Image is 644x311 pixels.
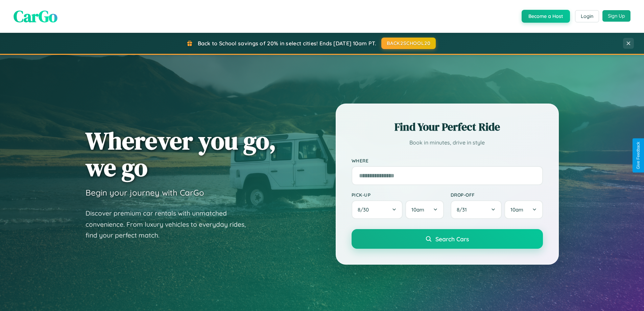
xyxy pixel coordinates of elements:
button: 8/31 [451,200,502,219]
button: 10am [405,200,444,219]
span: 10am [411,206,424,213]
label: Pick-up [352,192,444,198]
span: Back to School savings of 20% in select cities! Ends [DATE] 10am PT. [198,40,376,47]
span: 10am [510,206,523,213]
button: Login [575,10,599,22]
button: Search Cars [352,229,543,249]
span: Search Cars [435,235,469,243]
label: Drop-off [451,192,543,198]
button: 8/30 [352,200,403,219]
p: Discover premium car rentals with unmatched convenience. From luxury vehicles to everyday rides, ... [86,208,255,241]
button: Become a Host [522,10,570,23]
p: Book in minutes, drive in style [352,138,543,148]
span: 8 / 30 [358,206,372,213]
h2: Find Your Perfect Ride [352,119,543,134]
span: CarGo [14,5,57,27]
div: Give Feedback [636,142,641,169]
h3: Begin your journey with CarGo [86,187,204,198]
button: 10am [504,200,543,219]
button: Sign Up [602,10,630,22]
button: BACK2SCHOOL20 [381,38,436,49]
h1: Wherever you go, we go [86,127,276,181]
span: 8 / 31 [457,206,470,213]
label: Where [352,158,543,163]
